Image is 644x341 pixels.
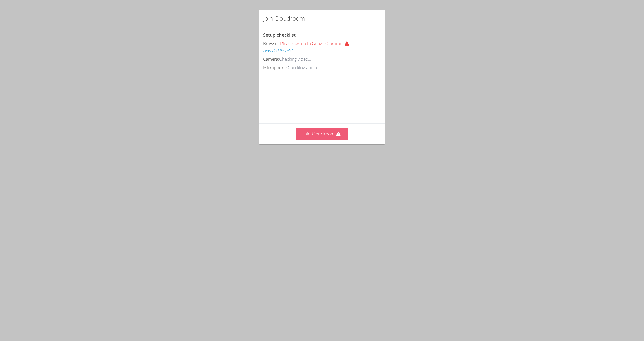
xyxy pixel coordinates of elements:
span: Camera: [263,56,279,62]
span: Browser: [263,40,280,46]
button: How do I fix this? [263,47,293,55]
span: Please switch to Google Chrome. [280,40,353,46]
span: Checking audio... [288,65,320,70]
button: Join Cloudroom [296,128,348,140]
h2: Join Cloudroom [263,14,305,23]
span: Microphone: [263,65,288,70]
span: Checking video... [279,56,311,62]
span: Setup checklist [263,32,296,38]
